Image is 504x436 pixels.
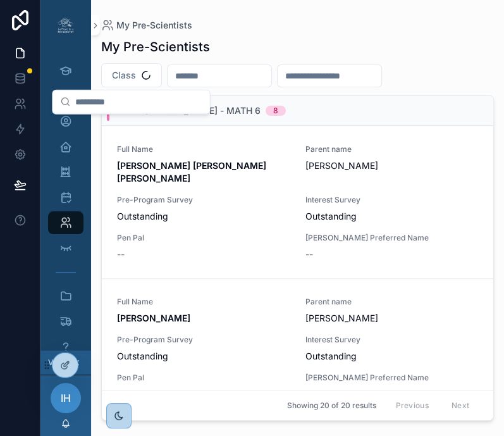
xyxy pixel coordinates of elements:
[117,373,290,383] span: Pen Pal
[287,401,376,411] span: Showing 20 of 20 results
[305,210,479,223] span: Outstanding
[101,63,162,87] button: Select Button
[305,373,479,383] span: [PERSON_NAME] Preferred Name
[56,15,76,35] img: App logo
[117,160,269,184] strong: [PERSON_NAME] [PERSON_NAME] [PERSON_NAME]
[305,312,479,325] span: [PERSON_NAME]
[117,210,290,223] span: Outstanding
[40,51,91,351] div: scrollable content
[305,297,479,307] span: Parent name
[305,388,313,401] span: --
[305,233,479,243] span: [PERSON_NAME] Preferred Name
[305,195,479,205] span: Interest Survey
[101,19,192,32] a: My Pre-Scientists
[102,126,493,278] a: Full Name[PERSON_NAME] [PERSON_NAME] [PERSON_NAME]Parent name[PERSON_NAME]Pre-Program SurveyOutst...
[117,335,290,345] span: Pre-Program Survey
[117,195,290,205] span: Pre-Program Survey
[305,144,479,154] span: Parent name
[61,390,71,406] span: IH
[117,297,290,307] span: Full Name
[305,248,313,261] span: --
[305,350,479,363] span: Outstanding
[117,248,125,261] span: --
[117,388,125,401] span: --
[117,233,290,243] span: Pen Pal
[116,19,192,32] span: My Pre-Scientists
[101,38,210,56] h1: My Pre-Scientists
[112,69,136,82] span: Class
[117,144,290,154] span: Full Name
[305,159,479,172] span: [PERSON_NAME]
[117,313,190,323] strong: [PERSON_NAME]
[273,106,278,116] div: 8
[305,335,479,345] span: Interest Survey
[102,278,493,418] a: Full Name[PERSON_NAME]Parent name[PERSON_NAME]Pre-Program SurveyOutstandingInterest SurveyOutstan...
[117,350,290,363] span: Outstanding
